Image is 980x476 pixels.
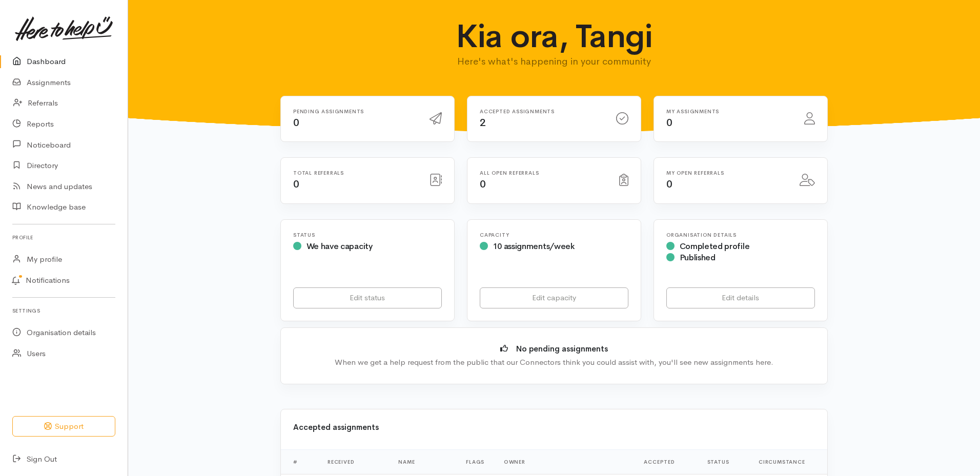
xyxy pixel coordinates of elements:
[480,109,604,114] h6: Accepted assignments
[480,178,486,191] span: 0
[496,450,636,474] th: Owner
[293,178,299,191] span: 0
[293,170,417,176] h6: Total referrals
[666,170,787,176] h6: My open referrals
[636,450,699,474] th: Accepted
[480,232,628,238] h6: Capacity
[666,109,792,114] h6: My assignments
[699,450,750,474] th: Status
[12,304,115,318] h6: Settings
[680,252,716,263] span: Published
[666,116,672,129] span: 0
[750,450,827,474] th: Circumstance
[293,422,379,432] b: Accepted assignments
[680,241,750,252] span: Completed profile
[516,344,608,354] b: No pending assignments
[480,170,607,176] h6: All open referrals
[293,287,442,308] a: Edit status
[12,416,115,437] button: Support
[293,109,417,114] h6: Pending assignments
[493,241,575,252] span: 10 assignments/week
[307,241,373,252] span: We have capacity
[354,18,755,54] h1: Kia ora, Tangi
[458,450,496,474] th: Flags
[390,450,458,474] th: Name
[319,450,390,474] th: Received
[293,116,299,129] span: 0
[666,178,672,191] span: 0
[354,54,755,69] p: Here's what's happening in your community
[12,231,115,244] h6: Profile
[666,287,815,308] a: Edit details
[296,357,812,368] div: When we get a help request from the public that our Connectors think you could assist with, you'l...
[480,116,486,129] span: 2
[293,232,442,238] h6: Status
[480,287,628,308] a: Edit capacity
[281,450,319,474] th: #
[666,232,815,238] h6: Organisation Details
